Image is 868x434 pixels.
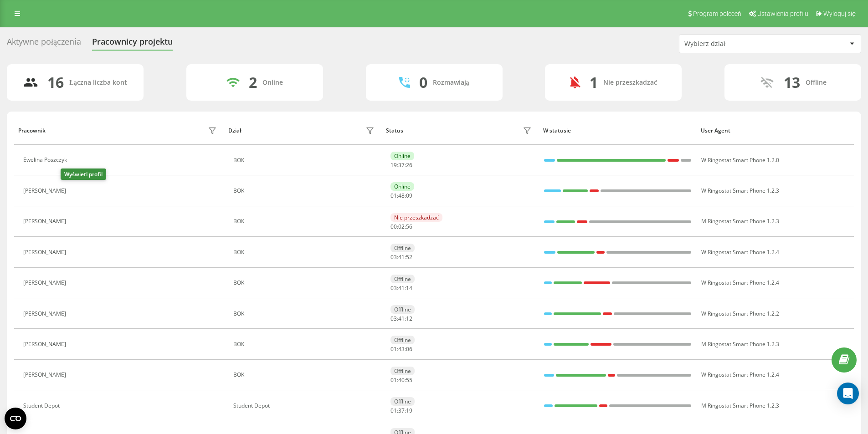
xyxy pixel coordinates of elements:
[390,182,414,191] div: Online
[837,383,859,404] div: Open Intercom Messenger
[406,161,412,169] span: 26
[823,10,856,17] span: Wyloguj się
[233,403,377,409] div: Student Depot
[23,280,68,286] div: [PERSON_NAME]
[684,40,793,48] div: Wybierz dział
[784,74,800,91] div: 13
[398,345,405,353] span: 43
[390,305,415,314] div: Offline
[390,407,397,414] span: 01
[233,280,377,286] div: BOK
[390,193,412,199] div: : :
[386,128,403,134] div: Status
[390,397,415,406] div: Offline
[233,341,377,347] div: BOK
[398,192,405,199] span: 48
[398,376,405,384] span: 40
[23,218,68,225] div: [PERSON_NAME]
[69,79,127,87] div: Łączna liczba kont
[390,192,397,199] span: 01
[701,156,779,164] span: W Ringostat Smart Phone 1.2.0
[398,315,405,322] span: 41
[390,162,412,168] div: : :
[390,408,412,414] div: : :
[390,316,412,322] div: : :
[7,37,81,51] div: Aktywne połączenia
[419,74,427,91] div: 0
[228,128,241,134] div: Dział
[18,128,46,134] div: Pracownik
[23,341,68,347] div: [PERSON_NAME]
[233,188,377,194] div: BOK
[406,407,412,414] span: 19
[701,248,779,256] span: W Ringostat Smart Phone 1.2.4
[390,284,397,292] span: 03
[701,279,779,286] span: W Ringostat Smart Phone 1.2.4
[390,223,397,230] span: 00
[390,152,414,160] div: Online
[390,161,397,169] span: 19
[233,311,377,317] div: BOK
[390,244,415,252] div: Offline
[757,10,808,17] span: Ustawienia profilu
[590,74,598,91] div: 1
[398,407,405,414] span: 37
[406,315,412,322] span: 12
[390,254,412,260] div: : :
[390,253,397,261] span: 03
[23,188,68,194] div: [PERSON_NAME]
[433,79,469,87] div: Rozmawiają
[406,223,412,230] span: 56
[390,367,415,375] div: Offline
[406,376,412,384] span: 55
[701,128,850,134] div: User Agent
[543,128,692,134] div: W statusie
[390,377,412,383] div: : :
[693,10,741,17] span: Program poleceń
[806,79,827,87] div: Offline
[701,310,779,317] span: W Ringostat Smart Phone 1.2.2
[701,187,779,194] span: W Ringostat Smart Phone 1.2.3
[249,74,257,91] div: 2
[398,223,405,230] span: 02
[398,161,405,169] span: 37
[701,402,779,409] span: M Ringostat Smart Phone 1.2.3
[23,311,68,317] div: [PERSON_NAME]
[23,157,69,163] div: Ewelina Poszczyk
[23,372,68,378] div: [PERSON_NAME]
[390,224,412,230] div: : :
[603,79,657,87] div: Nie przeszkadzać
[390,376,397,384] span: 01
[398,253,405,261] span: 41
[390,275,415,283] div: Offline
[701,340,779,348] span: M Ringostat Smart Phone 1.2.3
[92,37,173,51] div: Pracownicy projektu
[5,408,26,429] button: Open CMP widget
[390,213,442,222] div: Nie przeszkadzać
[390,346,412,352] div: : :
[233,218,377,225] div: BOK
[390,315,397,322] span: 03
[406,284,412,292] span: 14
[23,403,62,409] div: Student Depot
[23,249,68,255] div: [PERSON_NAME]
[262,79,283,87] div: Online
[701,217,779,225] span: M Ringostat Smart Phone 1.2.3
[406,192,412,199] span: 09
[233,157,377,163] div: BOK
[61,168,106,180] div: Wyświetl profil
[390,336,415,344] div: Offline
[233,372,377,378] div: BOK
[701,371,779,378] span: W Ringostat Smart Phone 1.2.4
[390,285,412,291] div: : :
[390,345,397,353] span: 01
[47,74,64,91] div: 16
[406,345,412,353] span: 06
[233,249,377,255] div: BOK
[398,284,405,292] span: 41
[406,253,412,261] span: 52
